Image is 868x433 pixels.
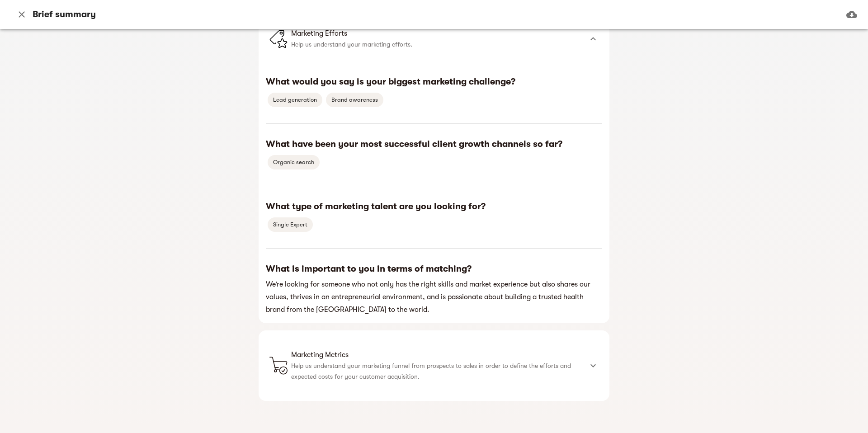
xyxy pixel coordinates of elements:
[33,9,96,20] h6: Brief summary
[259,5,609,72] div: Marketing EffortsHelp us understand your marketing efforts.
[291,360,582,382] p: Help us understand your marketing funnel from prospects to sales in order to define the efforts a...
[291,28,582,39] span: Marketing Efforts
[291,39,582,50] p: Help us understand your marketing efforts.
[100,53,152,59] div: Keywords by Traffic
[14,14,22,22] img: logo_orange.svg
[268,157,320,168] span: Organic search
[269,30,288,48] img: brand.svg
[266,201,602,212] h6: What type of marketing talent are you looking for?
[24,24,99,31] div: Domain: [DOMAIN_NAME]
[24,52,32,60] img: tab_domain_overview_orange.svg
[90,52,97,60] img: tab_keywords_by_traffic_grey.svg
[266,138,602,150] h6: What have been your most successful client growth channels so far?
[14,24,22,31] img: website_grey.svg
[25,14,44,22] div: v 4.0.25
[259,330,609,401] div: Marketing MetricsHelp us understand your marketing funnel from prospects to sales in order to def...
[268,219,313,230] span: Single Expert
[34,53,81,59] div: Domain Overview
[269,357,288,375] img: customerAcquisition.svg
[291,349,582,360] span: Marketing Metrics
[266,278,602,316] h6: We’re looking for someone who not only has the right skills and market experience but also shares...
[268,94,322,105] span: Lead generation
[266,263,602,275] h6: What is important to you in terms of matching?
[326,94,383,105] span: Brand awareness
[266,76,602,88] h6: What would you say is your biggest marketing challenge?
